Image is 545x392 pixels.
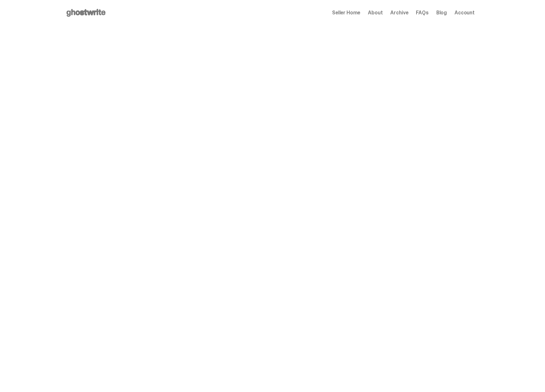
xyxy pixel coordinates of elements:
[332,10,360,15] a: Seller Home
[390,10,408,15] a: Archive
[455,10,475,15] a: Account
[416,10,428,15] a: FAQs
[436,10,447,15] a: Blog
[368,10,383,15] a: About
